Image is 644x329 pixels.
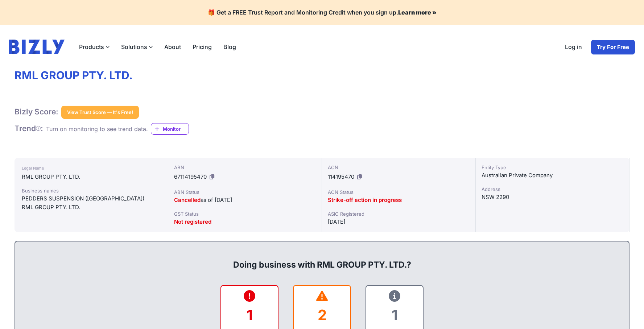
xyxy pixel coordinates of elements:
[22,203,161,212] div: RML GROUP PTY. LTD.
[187,40,218,54] a: Pricing
[174,164,316,171] div: ABN
[22,172,161,181] div: RML GROUP PTY. LTD.
[15,124,43,133] h1: Trend :
[328,218,470,226] div: [DATE]
[591,40,635,55] a: Try For Free
[174,196,316,204] div: as of [DATE]
[328,164,470,171] div: ACN
[163,125,189,133] span: Monitor
[398,9,437,16] a: Learn more »
[482,193,623,202] div: NSW 2290
[9,9,635,16] h4: 🎁 Get a FREE Trust Report and Monitoring Credit when you sign up.
[61,106,139,119] button: View Trust Score — It's Free!
[22,247,622,271] div: Doing business with RML GROUP PTY. LTD.?
[328,188,470,196] div: ACN Status
[151,123,189,135] a: Monitor
[46,125,148,133] div: Turn on monitoring to see trend data.
[22,187,161,194] div: Business names
[115,40,158,54] label: Solutions
[559,40,588,55] a: Log in
[328,210,470,218] div: ASIC Registered
[328,173,354,180] span: 114195470
[22,164,161,172] div: Legal Name
[328,196,402,203] span: Strike-off action in progress
[73,40,115,54] label: Products
[482,164,623,171] div: Entity Type
[158,40,187,54] a: About
[482,186,623,193] div: Address
[174,210,316,218] div: GST Status
[9,40,65,54] img: bizly_logo.svg
[174,173,207,180] span: 67114195470
[218,40,242,54] a: Blog
[174,188,316,196] div: ABN Status
[22,194,161,203] div: PEDDERS SUSPENSION ([GEOGRAPHIC_DATA])
[15,107,58,117] h1: Bizly Score:
[174,196,201,203] span: Cancelled
[15,69,629,82] h1: RML GROUP PTY. LTD.
[482,171,623,180] div: Australian Private Company
[174,218,211,225] span: Not registered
